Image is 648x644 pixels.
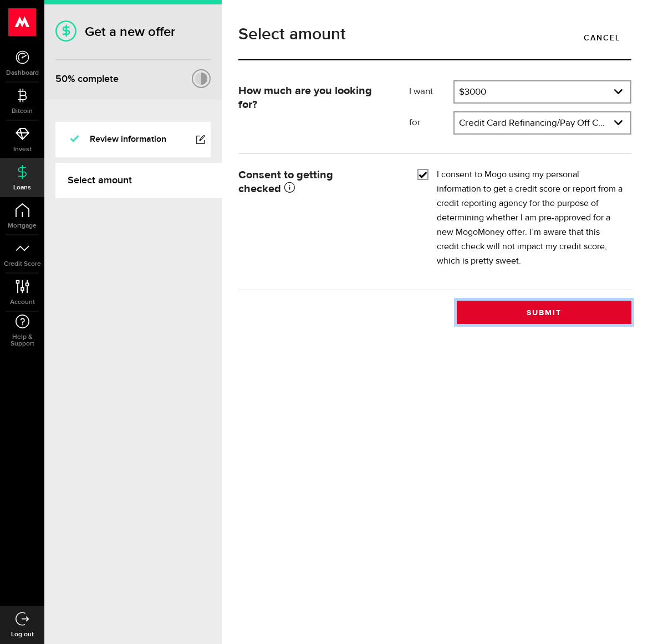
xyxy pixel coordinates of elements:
div: % complete [55,69,119,89]
h1: Select amount [238,26,631,43]
a: Cancel [573,26,631,49]
a: expand select [455,112,630,133]
strong: Consent to getting checked [238,169,333,194]
input: I consent to Mogo using my personal information to get a credit score or report from a credit rep... [417,168,428,179]
a: Review information [55,122,211,157]
label: I want [409,85,453,99]
span: 50 [55,73,68,85]
a: expand select [455,81,630,102]
strong: How much are you looking for? [238,85,372,110]
a: Select amount [55,163,222,198]
h1: Get a new offer [55,24,211,40]
label: for [409,116,453,130]
button: Open LiveChat chat widget [9,4,42,38]
button: Submit [457,301,631,324]
label: I consent to Mogo using my personal information to get a credit score or report from a credit rep... [437,168,623,269]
